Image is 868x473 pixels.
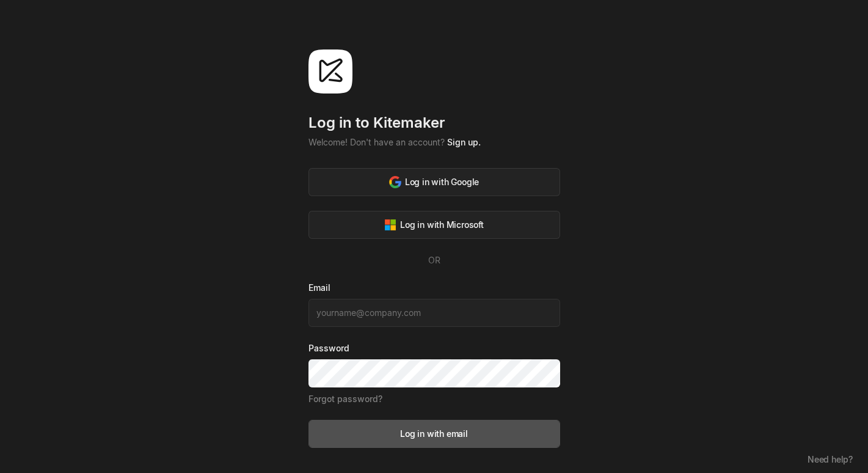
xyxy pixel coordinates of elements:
div: Log in with Google [389,175,479,188]
button: Log in with Microsoft [308,211,560,239]
button: Log in with email [308,420,560,448]
div: OR [308,254,560,266]
a: Forgot password? [308,394,382,404]
input: yourname@company.com [308,299,560,327]
div: Welcome! Don't have an account? [308,136,560,148]
div: Log in with email [400,427,467,440]
a: Sign up. [447,137,481,147]
button: Need help? [801,451,859,468]
img: svg%3e [384,219,396,231]
img: svg%3e [308,50,352,94]
label: Email [308,281,560,294]
div: Log in with Microsoft [384,218,484,231]
img: svg%3e [389,176,401,188]
div: Log in to Kitemaker [308,113,560,133]
label: Password [308,342,560,354]
button: Log in with Google [308,168,560,196]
